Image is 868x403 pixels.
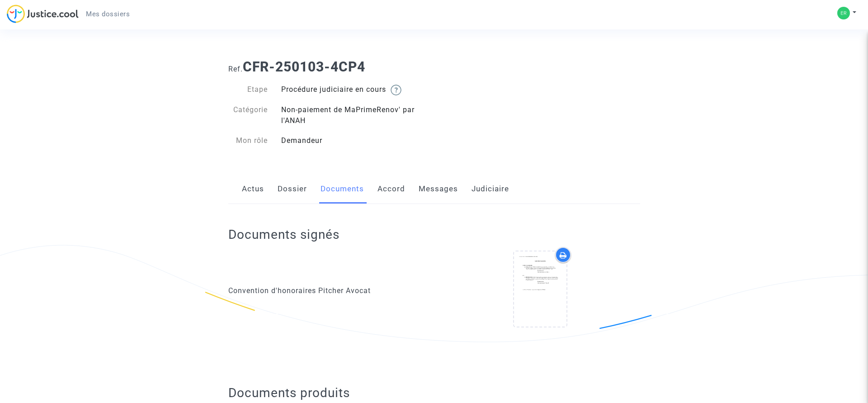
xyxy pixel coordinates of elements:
div: Etape [222,84,275,95]
div: Mon rôle [222,135,275,146]
img: jc-logo.svg [7,5,79,23]
a: Messages [419,174,458,204]
div: Convention d'honoraires Pitcher Avocat [228,285,428,296]
div: Demandeur [274,135,434,146]
div: Catégorie [222,104,275,126]
a: Dossier [278,174,307,204]
a: Accord [377,174,405,204]
a: Documents [321,174,364,204]
div: Non-paiement de MaPrimeRenov' par l'ANAH [274,104,434,126]
img: c41eaea44ade5647e19e7b054e5e647c [837,7,850,19]
a: Actus [242,174,264,204]
span: Mes dossiers [86,10,130,18]
img: help.svg [391,85,401,95]
a: Judiciaire [472,174,509,204]
a: Mes dossiers [79,7,137,21]
h2: Documents signés [228,227,340,242]
b: CFR-250103-4CP4 [243,59,365,75]
h2: Documents produits [228,385,640,401]
div: Procédure judiciaire en cours [274,84,434,95]
span: Ref. [228,65,243,73]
